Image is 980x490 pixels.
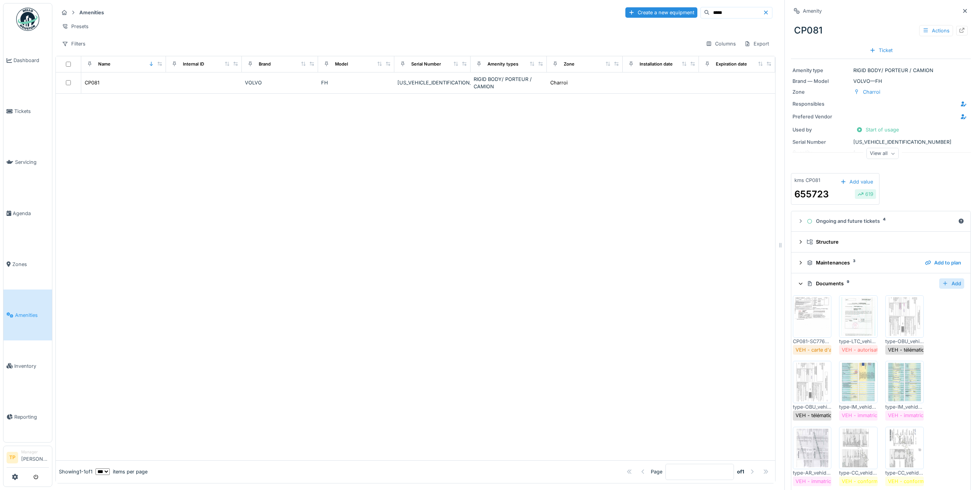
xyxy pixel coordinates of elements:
[794,235,967,249] summary: Structure
[795,429,829,467] img: 5qsq4bmgtq2htld0sqrr3gs43ft7
[792,138,850,146] div: Serial Number
[16,8,39,31] img: Badge_color-CXgf-gQk.svg
[98,61,111,67] div: Name
[853,125,902,135] div: Start of usage
[3,86,52,137] a: Tickets
[85,79,99,86] div: CP081
[866,45,896,56] div: Ticket
[625,7,697,18] div: Create a new equipment
[807,259,919,266] div: Maintenances
[564,61,575,67] div: Zone
[3,35,52,86] a: Dashboard
[15,158,49,166] span: Servicing
[837,177,876,187] div: Add value
[21,449,49,466] li: [PERSON_NAME]
[888,478,929,485] div: VEH - conformité
[794,177,820,184] div: kms CP081
[716,61,747,67] div: Expiration date
[259,61,271,67] div: Brand
[792,126,850,133] div: Used by
[12,261,49,268] span: Zones
[792,88,850,96] div: Zone
[21,449,49,455] div: Manager
[796,346,853,354] div: VEH - carte d'assurance
[794,187,829,201] div: 655723
[807,217,955,225] div: Ongoing and future tickets
[841,429,876,467] img: sskqlkee5vb4z2y1cfr3rqh5w5f4
[839,338,878,345] div: type-LTC_vehid-CP081_rmref-33686_label-68_date-20241016112751.pdf
[796,478,869,485] div: VEH - immatriculation/radiation
[887,429,922,467] img: fdyboqm0e4ojbmlwp9lz7ucljif4
[793,469,831,477] div: type-AR_vehid-CP081_rmref-25115_label-73_date-20210217114755.jpg
[841,297,876,336] img: uw8opl2e98uf8rci1zzub457bwnx
[792,67,969,74] div: RIGID BODY/ PORTEUR / CAMION
[807,280,936,287] div: Documents
[795,363,829,401] img: 936pah6lrxpm2iaw583pm9qx8pzs
[702,38,739,49] div: Columns
[76,9,107,16] strong: Amenities
[7,452,18,463] li: TP
[795,297,829,336] img: 3a0ceufejlku4nip4k4ujxoo6eyb
[59,21,92,32] div: Presets
[792,77,850,85] div: Brand — Model
[95,468,147,475] div: items per page
[792,138,969,146] div: [US_VEHICLE_IDENTIFICATION_NUMBER]
[737,468,744,475] strong: of 1
[14,413,49,421] span: Reporting
[863,88,880,96] div: Charroi
[792,100,850,108] div: Responsibles
[885,338,924,345] div: type-OBU_vehid-CP081_rmref-25882_label-129_date-20210807092814.jpg
[866,148,899,159] div: View all
[794,256,967,270] summary: Maintenances3Add to plan
[15,312,49,319] span: Amenities
[487,61,518,67] div: Amenity types
[887,363,922,401] img: n6jigiwyzodjv18jym5o9h9zwz32
[794,214,967,229] summary: Ongoing and future tickets4
[13,210,49,217] span: Agenda
[3,239,52,290] a: Zones
[885,469,924,477] div: type-CC_vehid-CP081_rmref-24883_label-78_date-20210125112751.jpg
[245,79,315,86] div: VOLVO
[793,403,831,411] div: type-OBU_vehid-CP081_rmref-25868_label-129_date-20210804123508.jpg
[807,238,961,246] div: Structure
[3,340,52,391] a: Inventory
[640,61,673,67] div: Installation date
[3,391,52,442] a: Reporting
[919,25,953,36] div: Actions
[3,290,52,340] a: Amenities
[858,190,873,198] div: 619
[411,61,441,67] div: Serial Number
[3,188,52,239] a: Agenda
[14,362,49,370] span: Inventory
[794,276,967,291] summary: Documents9Add
[651,468,662,475] div: Page
[841,363,876,401] img: gqhzet37c6ufl9svpyy3nq6v02yh
[842,412,915,419] div: VEH - immatriculation/radiation
[885,403,924,411] div: type-IM_vehid-CP081_rmref-25156_label-73_date-20210223125427.jpg
[887,297,922,336] img: x3u95sfcaa3gx8vnyka2gemasuho
[922,258,964,268] div: Add to plan
[791,20,971,40] div: CP081
[335,61,348,67] div: Model
[321,79,391,86] div: FH
[397,79,467,86] div: [US_VEHICLE_IDENTIFICATION_NUMBER]
[842,346,885,354] div: VEH - autorisation
[13,57,49,64] span: Dashboard
[14,108,49,115] span: Tickets
[842,478,883,485] div: VEH - conformité
[793,338,831,345] div: CP081-SC776FV.pdf
[792,113,850,120] div: Prefered Vendor
[796,412,838,419] div: VEH - télématique
[939,278,964,289] div: Add
[550,79,568,86] div: Charroi
[839,403,878,411] div: type-IM_vehid-CP081_rmref-25155_label-73_date-20210223125430.jpg
[888,412,962,419] div: VEH - immatriculation/radiation
[183,61,204,67] div: Internal ID
[792,77,969,85] div: VOLVO — FH
[59,38,89,49] div: Filters
[7,449,49,468] a: TP Manager[PERSON_NAME]
[839,469,878,477] div: type-CC_vehid-CP081_rmref-24884_label-78_date-20210125112752.jpg
[59,468,92,475] div: Showing 1 - 1 of 1
[474,76,544,90] div: RIGID BODY/ PORTEUR / CAMION
[3,137,52,188] a: Servicing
